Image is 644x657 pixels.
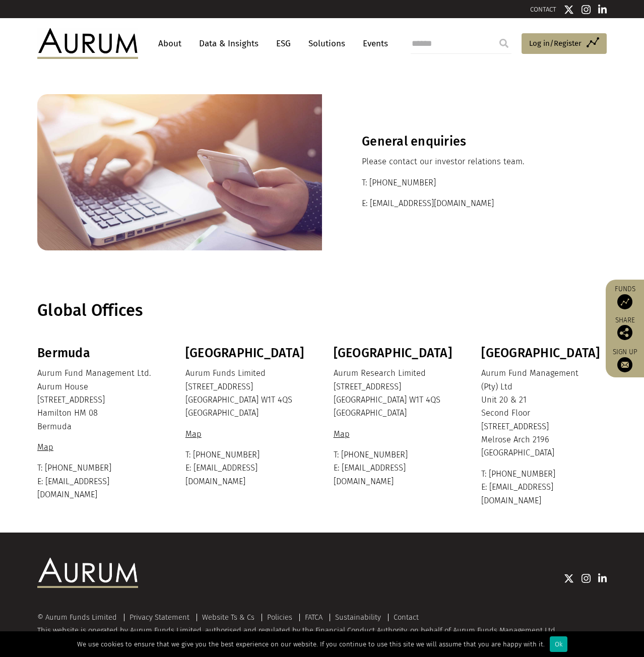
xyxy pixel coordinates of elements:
a: Solutions [303,34,350,53]
img: Aurum Logo [37,558,138,588]
a: Data & Insights [194,34,264,53]
a: Website Ts & Cs [202,613,254,622]
a: Policies [267,613,292,622]
a: ESG [271,34,296,53]
img: Linkedin icon [598,5,607,15]
a: About [153,34,186,53]
a: Map [185,429,204,439]
img: Instagram icon [582,5,591,15]
input: Submit [494,33,514,53]
p: Aurum Fund Management Ltd. Aurum House [STREET_ADDRESS] Hamilton HM 08 Bermuda [37,367,160,433]
a: Log in/Register [522,33,607,54]
a: Privacy Statement [130,613,189,622]
a: Map [37,442,56,452]
p: E: [EMAIL_ADDRESS][DOMAIN_NAME] [362,197,567,210]
div: © Aurum Funds Limited [37,614,122,621]
p: T: [PHONE_NUMBER] E: [EMAIL_ADDRESS][DOMAIN_NAME] [37,462,160,501]
h1: Global Offices [37,301,604,320]
span: Log in/Register [529,37,582,49]
a: Map [334,429,352,439]
img: Access Funds [617,294,632,309]
p: Please contact our investor relations team. [362,155,567,168]
p: T: [PHONE_NUMBER] E: [EMAIL_ADDRESS][DOMAIN_NAME] [481,468,604,507]
p: Aurum Fund Management (Pty) Ltd Unit 20 & 21 Second Floor [STREET_ADDRESS] Melrose Arch 2196 [GEO... [481,367,604,460]
a: Sign up [611,348,639,372]
h3: [GEOGRAPHIC_DATA] [334,346,457,361]
div: Ok [550,636,567,652]
div: Share [611,317,639,340]
h3: General enquiries [362,134,567,149]
h3: [GEOGRAPHIC_DATA] [185,346,308,361]
a: Funds [611,285,639,309]
img: Twitter icon [564,5,574,15]
img: Aurum [37,28,138,58]
p: T: [PHONE_NUMBER] [362,176,567,189]
p: Aurum Research Limited [STREET_ADDRESS] [GEOGRAPHIC_DATA] W1T 4QS [GEOGRAPHIC_DATA] [334,367,457,420]
img: Sign up to our newsletter [617,357,632,372]
p: T: [PHONE_NUMBER] E: [EMAIL_ADDRESS][DOMAIN_NAME] [334,448,457,488]
a: FATCA [305,613,323,622]
div: This website is operated by Aurum Funds Limited, authorised and regulated by the Financial Conduc... [37,613,607,644]
img: Share this post [617,325,632,340]
a: CONTACT [530,6,556,13]
img: Linkedin icon [598,573,607,583]
a: Sustainability [335,613,381,622]
a: Events [358,34,388,53]
img: Twitter icon [564,573,574,583]
h3: [GEOGRAPHIC_DATA] [481,346,604,361]
img: Instagram icon [582,573,591,583]
a: Contact [394,613,419,622]
h3: Bermuda [37,346,160,361]
p: Aurum Funds Limited [STREET_ADDRESS] [GEOGRAPHIC_DATA] W1T 4QS [GEOGRAPHIC_DATA] [185,367,308,420]
p: T: [PHONE_NUMBER] E: [EMAIL_ADDRESS][DOMAIN_NAME] [185,448,308,488]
